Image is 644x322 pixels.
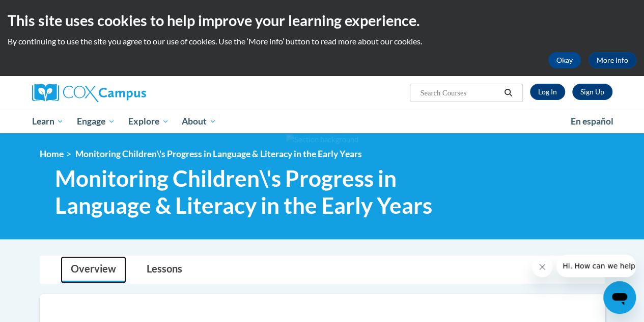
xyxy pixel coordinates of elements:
[556,255,636,277] iframe: Message from company
[70,110,122,133] a: Engage
[286,134,358,145] img: Section background
[8,36,636,47] p: By continuing to use the site you agree to our use of cookies. Use the ‘More info’ button to read...
[500,87,516,99] button: Search
[564,111,620,132] a: En español
[548,52,581,68] button: Okay
[24,110,620,133] div: Main menu
[32,115,64,128] span: Learn
[75,148,362,159] span: Monitoring Children\'s Progress in Language & Literacy in the Early Years
[136,256,192,283] a: Lessons
[530,84,565,100] a: Log In
[589,52,636,68] a: More Info
[61,256,126,283] a: Overview
[175,110,223,133] a: About
[32,84,215,102] a: Cox Campus
[25,110,71,133] a: Learn
[40,148,64,159] a: Home
[8,10,636,31] h2: This site uses cookies to help improve your learning experience.
[122,110,176,133] a: Explore
[32,84,146,102] img: Cox Campus
[55,165,475,219] span: Monitoring Children\'s Progress in Language & Literacy in the Early Years
[182,115,216,128] span: About
[603,281,636,314] iframe: Button to launch messaging window
[128,115,169,128] span: Explore
[572,84,612,100] a: Register
[571,116,613,127] span: En español
[532,257,552,277] iframe: Close message
[77,115,115,128] span: Engage
[6,7,82,15] span: Hi. How can we help?
[419,87,500,99] input: Search Courses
